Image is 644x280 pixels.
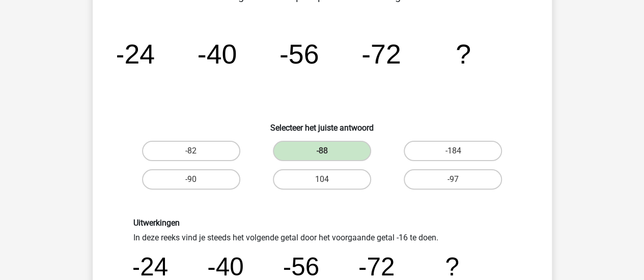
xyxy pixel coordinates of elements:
tspan: -24 [115,39,155,69]
label: -184 [404,141,502,161]
label: -97 [404,169,502,190]
label: 104 [273,169,371,190]
tspan: -40 [197,39,237,69]
label: -82 [142,141,240,161]
tspan: ? [456,39,471,69]
label: -88 [273,141,371,161]
tspan: -56 [279,39,319,69]
h6: Selecteer het juiste antwoord [109,115,536,133]
label: -90 [142,169,240,190]
h6: Uitwerkingen [133,218,511,228]
tspan: -72 [361,39,401,69]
